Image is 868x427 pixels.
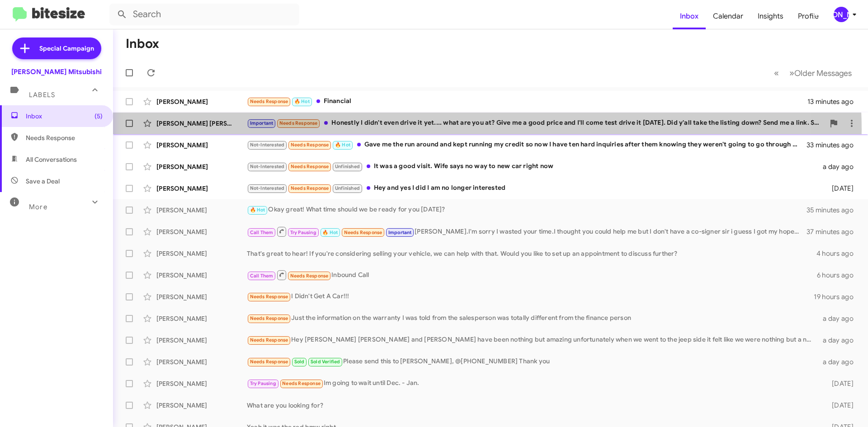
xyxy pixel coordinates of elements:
div: [PERSON_NAME] [156,271,247,280]
div: 6 hours ago [817,271,861,280]
span: Sold Verified [311,359,340,365]
div: Okay great! What time should we be ready for you [DATE]? [247,205,807,215]
div: [DATE] [817,184,861,193]
div: a day ago [817,314,861,323]
div: [PERSON_NAME] [156,336,247,345]
span: « [774,67,779,79]
span: Unfinished [335,164,360,169]
span: Unfinished [335,185,360,191]
span: 🔥 Hot [322,230,338,235]
div: [PERSON_NAME] [PERSON_NAME] [156,119,247,128]
div: [PERSON_NAME] [156,162,247,171]
span: Not-Interested [250,142,285,148]
span: Needs Response [250,315,288,321]
span: Save a Deal [26,177,60,186]
div: [PERSON_NAME] [156,401,247,410]
span: 🔥 Hot [250,207,265,213]
span: Not-Interested [250,164,285,169]
div: Inbound Call [247,269,817,281]
div: Hey and yes I did I am no longer interested [247,183,817,193]
div: Honestly I didn't even drive it yet.... what are you at? Give me a good price and I'll come test ... [247,118,825,128]
span: Needs Response [250,99,288,104]
span: Older Messages [794,68,852,78]
div: a day ago [817,336,861,345]
div: Im going to wait until Dec. - Jan. [247,378,817,389]
button: [PERSON_NAME] [826,7,858,22]
div: [PERSON_NAME].I'm sorry I wasted your time.I thought you could help me but I don't have a co-sign... [247,226,807,237]
div: [DATE] [817,401,861,410]
div: [PERSON_NAME] [156,141,247,150]
span: Needs Response [250,337,288,343]
span: All Conversations [26,155,77,164]
div: [PERSON_NAME] [156,206,247,215]
div: [PERSON_NAME] [156,249,247,258]
a: Inbox [673,3,706,29]
span: Needs Response [344,230,382,235]
div: [PERSON_NAME] [156,379,247,388]
div: 19 hours ago [814,292,861,301]
div: 4 hours ago [816,249,861,258]
div: [PERSON_NAME] [156,314,247,323]
div: 13 minutes ago [807,97,861,106]
span: Needs Response [279,120,318,126]
div: Hey [PERSON_NAME] [PERSON_NAME] and [PERSON_NAME] have been nothing but amazing unfortunately whe... [247,335,817,345]
div: [DATE] [817,379,861,388]
span: Try Pausing [290,230,316,235]
span: Try Pausing [250,380,276,386]
button: Previous [769,64,784,82]
span: Not-Interested [250,185,285,191]
span: Needs Response [26,133,103,142]
div: 37 minutes ago [807,227,861,236]
div: That's great to hear! If you're considering selling your vehicle, we can help with that. Would yo... [247,249,816,258]
span: Needs Response [250,359,288,365]
h1: Inbox [126,37,159,51]
div: [PERSON_NAME] [834,7,849,22]
span: (5) [94,112,103,121]
div: a day ago [817,357,861,366]
input: Search [109,4,299,25]
div: a day ago [817,162,861,171]
span: 🔥 Hot [335,142,350,148]
span: More [29,203,47,211]
a: Insights [750,3,791,29]
div: Just the information on the warranty I was told from the salesperson was totally different from t... [247,313,817,324]
div: [PERSON_NAME] [156,292,247,301]
div: [PERSON_NAME] [156,357,247,366]
span: Needs Response [291,142,329,148]
span: Call Them [250,230,274,235]
div: [PERSON_NAME] Mitsubishi [11,67,102,76]
div: What are you looking for? [247,401,817,410]
nav: Page navigation example [769,64,857,82]
span: » [789,67,794,79]
span: Needs Response [291,164,329,169]
div: It was a good visit. Wife says no way to new car right now [247,161,817,172]
button: Next [784,64,857,82]
span: Sold [294,359,305,365]
span: Important [388,230,412,235]
div: Please send this to [PERSON_NAME], @[PHONE_NUMBER] Thank you [247,357,817,367]
a: Profile [791,3,826,29]
span: Needs Response [250,294,288,300]
div: Financial [247,96,807,107]
div: 35 minutes ago [807,206,861,215]
div: 33 minutes ago [807,141,861,150]
a: Calendar [706,3,750,29]
div: Gave me the run around and kept running my credit so now I have ten hard inquiries after them kno... [247,140,807,150]
div: [PERSON_NAME] [156,227,247,236]
span: Inbox [26,112,103,121]
a: Special Campaign [12,38,101,59]
span: Important [250,120,274,126]
span: Labels [29,91,55,99]
span: Special Campaign [39,44,94,53]
span: Needs Response [291,185,329,191]
div: [PERSON_NAME] [156,184,247,193]
span: 🔥 Hot [294,99,310,104]
span: Needs Response [290,273,329,279]
span: Needs Response [282,380,321,386]
div: I Didn't Get A Car!!! [247,291,814,302]
div: [PERSON_NAME] [156,97,247,106]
